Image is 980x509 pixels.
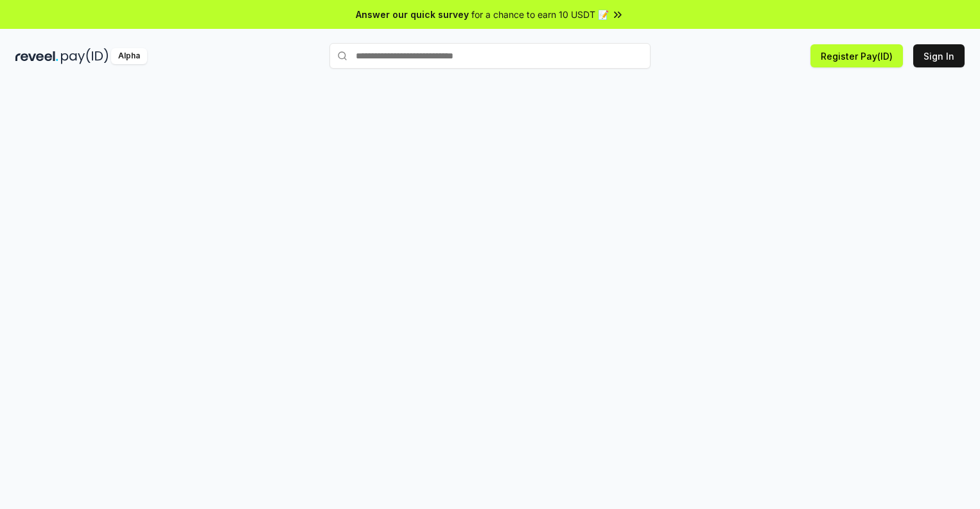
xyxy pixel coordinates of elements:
[810,44,903,67] button: Register Pay(ID)
[471,8,609,21] span: for a chance to earn 10 USDT 📝
[356,8,469,21] span: Answer our quick survey
[913,44,965,67] button: Sign In
[61,48,109,64] img: pay_id
[15,48,58,64] img: reveel_dark
[111,48,147,64] div: Alpha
